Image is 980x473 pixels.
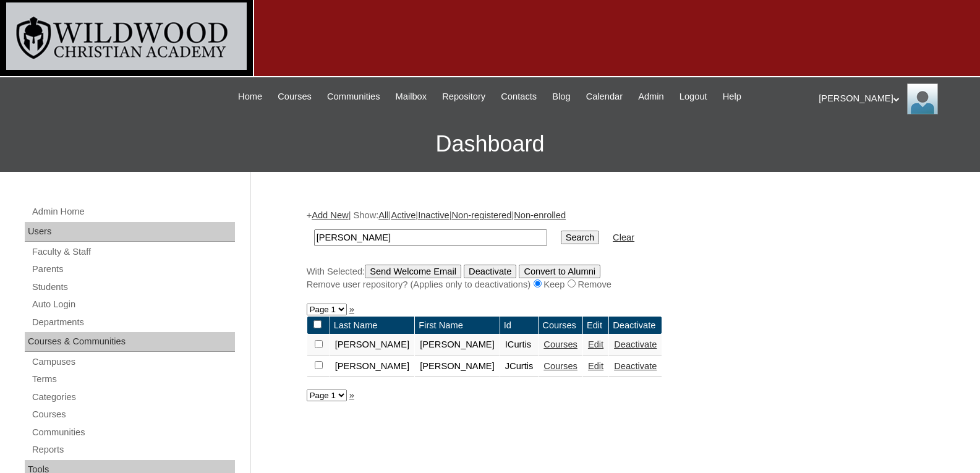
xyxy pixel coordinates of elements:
span: Mailbox [396,90,427,104]
div: Courses & Communities [25,332,235,352]
td: [PERSON_NAME] [415,335,500,356]
td: Courses [539,317,582,335]
span: Contacts [501,90,537,104]
span: Calendar [586,90,623,104]
input: Search [314,229,547,246]
div: With Selected: [307,265,919,291]
div: Users [25,222,235,242]
a: Courses [271,90,318,104]
span: Admin [638,90,664,104]
a: Calendar [580,90,629,104]
span: Communities [327,90,380,104]
span: Logout [680,90,707,104]
a: Contacts [495,90,543,104]
span: Home [238,90,262,104]
a: Communities [321,90,386,104]
a: Departments [31,315,235,330]
input: Deactivate [464,265,516,278]
a: Edit [588,361,603,371]
span: Courses [278,90,312,104]
a: Home [232,90,268,104]
span: Help [723,90,741,104]
a: Reports [31,442,235,458]
a: Blog [546,90,576,104]
a: Categories [31,390,235,405]
td: [PERSON_NAME] [415,356,500,377]
td: Edit [583,317,608,335]
a: Parents [31,262,235,277]
a: » [349,390,354,400]
a: Edit [588,339,603,349]
a: Logout [673,90,714,104]
a: Mailbox [390,90,433,104]
a: Non-registered [451,210,511,220]
td: JCurtis [500,356,539,377]
a: Help [717,90,748,104]
div: [PERSON_NAME] [819,83,968,114]
a: Courses [543,361,577,371]
div: + | Show: | | | | [307,209,919,291]
div: Remove user repository? (Applies only to deactivations) Keep Remove [307,278,919,291]
td: Last Name [330,317,415,335]
td: First Name [415,317,500,335]
a: Admin [632,90,670,104]
td: Deactivate [609,317,662,335]
input: Send Welcome Email [365,265,461,278]
a: Add New [312,210,348,220]
span: Blog [552,90,570,104]
a: Deactivate [614,361,657,371]
a: Inactive [418,210,450,220]
span: Repository [442,90,485,104]
a: Faculty & Staff [31,244,235,260]
h3: Dashboard [6,116,974,172]
a: Admin Home [31,204,235,219]
a: Auto Login [31,297,235,312]
a: Campuses [31,354,235,370]
input: Convert to Alumni [519,265,600,278]
a: Deactivate [614,339,657,349]
td: [PERSON_NAME] [330,356,415,377]
a: All [378,210,388,220]
a: Repository [436,90,492,104]
a: » [349,304,354,314]
a: Communities [31,425,235,440]
a: Non-enrolled [514,210,566,220]
a: Clear [613,232,634,242]
a: Terms [31,372,235,387]
td: Id [500,317,539,335]
img: Jill Isaac [907,83,938,114]
a: Active [391,210,415,220]
a: Students [31,279,235,295]
input: Search [561,231,599,244]
a: Courses [31,407,235,422]
img: logo-white.png [6,2,247,70]
td: [PERSON_NAME] [330,335,415,356]
td: ICurtis [500,335,539,356]
a: Courses [543,339,577,349]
